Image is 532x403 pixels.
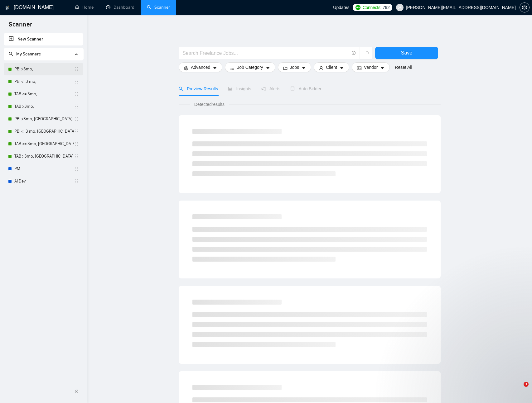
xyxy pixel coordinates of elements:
[230,66,235,70] span: bars
[228,87,232,91] span: area-chart
[319,66,323,70] span: user
[511,382,526,397] iframe: Intercom live chat
[333,5,349,10] span: Updates
[363,4,381,11] span: Connects:
[9,51,41,57] span: My Scanners
[14,125,74,138] a: PBI <=3 mo, [GEOGRAPHIC_DATA]
[106,5,134,10] a: dashboardDashboard
[4,125,83,138] li: PBI <=3 mo, UK
[520,5,530,10] a: setting
[395,64,412,71] a: Reset All
[340,66,344,70] span: caret-down
[184,66,188,70] span: setting
[283,66,288,70] span: folder
[14,88,74,100] a: TAB <= 3mo,
[179,86,218,91] span: Preview Results
[375,47,438,59] button: Save
[9,33,78,45] a: New Scanner
[14,63,74,75] a: PBI >3mo,
[401,49,412,57] span: Save
[380,66,384,70] span: caret-down
[4,33,83,45] li: New Scanner
[266,66,270,70] span: caret-down
[74,79,79,84] span: holder
[14,100,74,113] a: TAB >3mo,
[190,101,229,108] span: Detected results
[228,86,251,91] span: Insights
[357,66,361,70] span: idcard
[261,87,266,91] span: notification
[326,64,337,71] span: Client
[4,75,83,88] li: PBI <=3 mo,
[352,51,356,55] span: info-circle
[520,5,529,10] span: setting
[261,86,281,91] span: Alerts
[290,87,295,91] span: robot
[364,64,378,71] span: Vendor
[4,113,83,125] li: PBI >3mo, UK
[74,388,80,395] span: double-left
[302,66,306,70] span: caret-down
[74,116,79,121] span: holder
[4,150,83,163] li: TAB >3mo, UK
[524,382,529,387] span: 3
[355,5,360,10] img: upwork-logo.png
[14,138,74,150] a: TAB <= 3mo, [GEOGRAPHIC_DATA]
[74,154,79,159] span: holder
[179,62,222,72] button: settingAdvancedcaret-down
[290,64,299,71] span: Jobs
[74,129,79,134] span: holder
[14,113,74,125] a: PBI >3mo, [GEOGRAPHIC_DATA]
[182,49,349,57] input: Search Freelance Jobs...
[213,66,217,70] span: caret-down
[4,163,83,175] li: PM
[74,179,79,184] span: holder
[16,51,41,57] span: My Scanners
[74,104,79,109] span: holder
[383,4,389,11] span: 792
[74,166,79,171] span: holder
[14,150,74,163] a: TAB >3mo, [GEOGRAPHIC_DATA]
[352,62,390,72] button: idcardVendorcaret-down
[4,100,83,113] li: TAB >3mo,
[4,88,83,100] li: TAB <= 3mo,
[74,67,79,72] span: holder
[147,5,170,10] a: searchScanner
[278,62,312,72] button: folderJobscaret-down
[5,3,10,13] img: logo
[314,62,349,72] button: userClientcaret-down
[14,75,74,88] a: PBI <=3 mo,
[75,5,94,10] a: homeHome
[4,175,83,187] li: AI Dev
[9,52,13,56] span: search
[4,138,83,150] li: TAB <= 3mo, UK
[4,20,37,33] span: Scanner
[191,64,210,71] span: Advanced
[363,51,369,57] span: loading
[520,2,530,12] button: setting
[398,5,402,10] span: user
[290,86,321,91] span: Auto Bidder
[225,62,275,72] button: barsJob Categorycaret-down
[14,175,74,187] a: AI Dev
[14,163,74,175] a: PM
[74,141,79,146] span: holder
[4,63,83,75] li: PBI >3mo,
[237,64,263,71] span: Job Category
[74,92,79,97] span: holder
[179,87,183,91] span: search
